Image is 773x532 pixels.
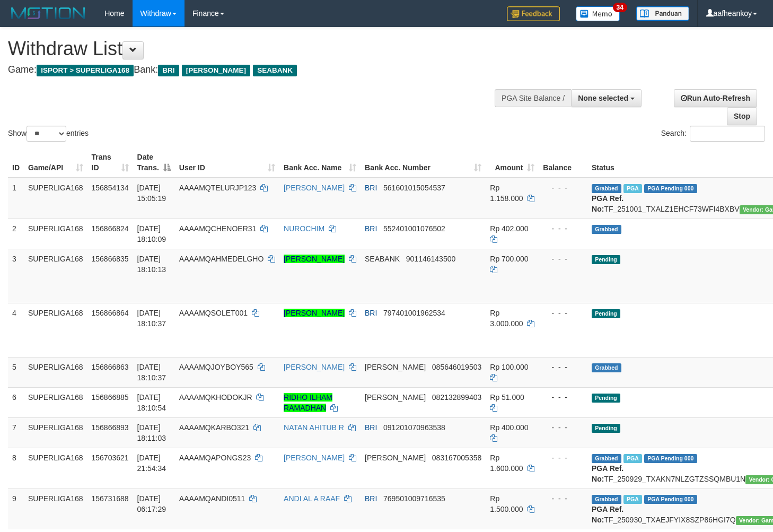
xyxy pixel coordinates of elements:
[365,309,377,317] span: BRI
[543,308,583,318] div: - - -
[8,126,89,142] label: Show entries
[137,363,166,382] span: [DATE] 18:10:37
[592,454,621,463] span: Grabbed
[137,423,166,442] span: [DATE] 18:11:03
[592,225,621,234] span: Grabbed
[8,219,24,249] td: 2
[690,126,765,142] input: Search:
[8,178,24,219] td: 1
[8,417,24,448] td: 7
[613,3,627,12] span: 34
[490,224,528,233] span: Rp 402.000
[490,453,523,473] span: Rp 1.600.000
[365,494,377,503] span: BRI
[543,422,583,433] div: - - -
[543,362,583,372] div: - - -
[137,255,166,274] span: [DATE] 18:10:13
[24,219,87,249] td: SUPERLIGA168
[24,178,87,219] td: SUPERLIGA168
[571,89,642,107] button: None selected
[175,147,279,178] th: User ID: activate to sort column ascending
[507,6,560,21] img: Feedback.jpg
[365,363,426,371] span: [PERSON_NAME]
[383,423,445,432] span: Copy 091201070963538 to clipboard
[623,454,642,463] span: Marked by aafchhiseyha
[636,6,689,21] img: panduan.png
[383,494,445,503] span: Copy 769501009716535 to clipboard
[92,224,129,233] span: 156866824
[592,424,620,433] span: Pending
[24,387,87,417] td: SUPERLIGA168
[8,357,24,387] td: 5
[592,495,621,504] span: Grabbed
[179,494,245,503] span: AAAAMQANDI0511
[383,309,445,317] span: Copy 797401001962534 to clipboard
[543,223,583,234] div: - - -
[27,126,66,142] select: Showentries
[543,254,583,264] div: - - -
[8,147,24,178] th: ID
[432,393,481,402] span: Copy 082132899403 to clipboard
[486,147,539,178] th: Amount: activate to sort column ascending
[284,363,345,371] a: [PERSON_NAME]
[8,38,505,59] h1: Withdraw List
[284,393,332,412] a: RIDHO ILHAM RAMADHAN
[592,184,621,193] span: Grabbed
[24,417,87,448] td: SUPERLIGA168
[179,309,248,317] span: AAAAMQSOLET001
[137,224,166,243] span: [DATE] 18:10:09
[592,394,620,403] span: Pending
[24,357,87,387] td: SUPERLIGA168
[137,453,166,473] span: [DATE] 21:54:34
[92,423,129,432] span: 156866893
[365,224,377,233] span: BRI
[8,5,89,21] img: MOTION_logo.png
[284,453,345,462] a: [PERSON_NAME]
[592,194,623,213] b: PGA Ref. No:
[8,489,24,529] td: 9
[179,224,256,233] span: AAAAMQCHENOER31
[92,255,129,263] span: 156866835
[543,493,583,504] div: - - -
[92,393,129,402] span: 156866885
[644,454,697,463] span: PGA Pending
[490,393,524,402] span: Rp 51.000
[490,423,528,432] span: Rp 400.000
[8,65,505,75] h4: Game: Bank:
[24,249,87,303] td: SUPERLIGA168
[284,423,344,432] a: NATAN AHITUB R
[179,255,263,263] span: AAAAMQAHMEDELGHO
[92,453,129,462] span: 156703621
[543,452,583,463] div: - - -
[24,489,87,529] td: SUPERLIGA168
[87,147,133,178] th: Trans ID: activate to sort column ascending
[543,182,583,193] div: - - -
[592,505,623,524] b: PGA Ref. No:
[137,494,166,513] span: [DATE] 06:17:29
[92,184,129,192] span: 156854134
[490,255,528,263] span: Rp 700.000
[495,89,571,107] div: PGA Site Balance /
[179,184,257,192] span: AAAAMQTELURJP123
[490,309,523,328] span: Rp 3.000.000
[432,453,481,462] span: Copy 083167005358 to clipboard
[158,65,179,76] span: BRI
[490,363,528,371] span: Rp 100.000
[8,303,24,357] td: 4
[365,423,377,432] span: BRI
[365,453,426,462] span: [PERSON_NAME]
[406,255,455,263] span: Copy 901146143500 to clipboard
[644,495,697,504] span: PGA Pending
[432,363,481,371] span: Copy 085646019503 to clipboard
[8,387,24,417] td: 6
[623,184,642,193] span: Marked by aafsengchandara
[284,494,340,503] a: ANDI AL A RAAF
[539,147,587,178] th: Balance
[490,494,523,513] span: Rp 1.500.000
[592,255,620,264] span: Pending
[137,393,166,412] span: [DATE] 18:10:54
[365,184,377,192] span: BRI
[365,393,426,402] span: [PERSON_NAME]
[179,363,253,371] span: AAAAMQJOYBOY565
[578,94,628,102] span: None selected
